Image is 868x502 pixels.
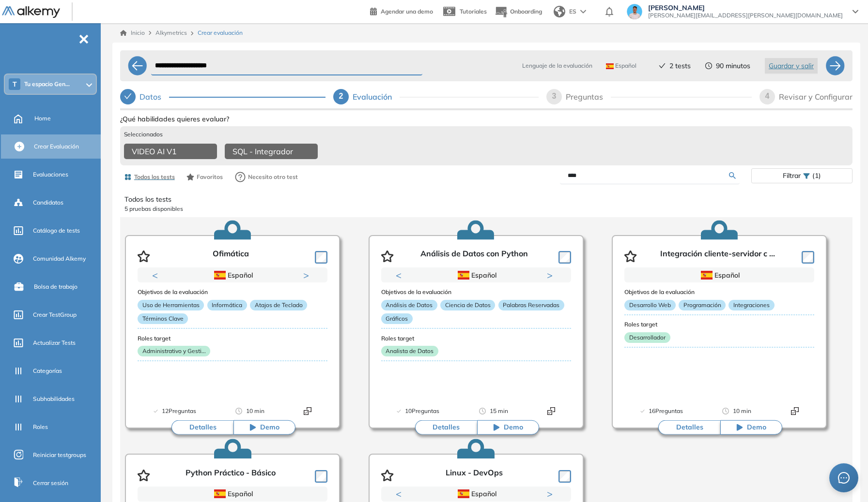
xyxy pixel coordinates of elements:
[405,406,439,416] span: 10 Preguntas
[440,300,495,310] p: Ciencia de Datos
[214,489,226,498] img: ESP
[172,270,293,281] div: Español
[679,300,726,310] p: Programación
[716,61,750,71] span: 90 minutos
[13,80,17,88] span: T
[33,423,48,431] span: Roles
[186,468,276,483] p: Python Práctico - Básico
[791,407,799,415] img: Format test logo
[162,406,196,416] span: 12 Preguntas
[659,62,666,69] span: check
[183,169,227,185] button: Favoritos
[231,167,302,187] button: Necesito otro test
[547,407,555,415] img: Format test logo
[236,283,244,284] button: 2
[33,310,77,319] span: Crear TestGroup
[34,282,77,291] span: Bolsa de trabajo
[552,92,557,100] span: 3
[580,10,586,14] img: arrow
[659,270,780,281] div: Español
[420,249,528,264] p: Análisis de Datos con Python
[649,406,683,416] span: 16 Preguntas
[250,300,307,310] p: Atajos de Teclado
[381,289,571,295] h3: Objetivos de la evaluación
[490,406,508,416] span: 15 min
[33,339,76,347] span: Actualizar Tests
[669,61,691,71] span: 2 tests
[33,395,75,403] span: Subhabilidades
[213,249,249,264] p: Ofimática
[769,60,814,71] span: Guardar y salir
[34,114,51,123] span: Home
[705,62,712,69] span: clock-circle
[747,423,766,432] span: Demo
[24,80,70,88] span: Tu espacio Gen...
[759,89,852,104] div: 4Revisar y Configurar
[132,146,177,157] span: VIDEO AI V1
[155,29,187,36] span: Alkymetrics
[120,89,325,104] div: Datos
[138,346,210,356] p: Administrativo y Gesti...
[465,283,476,284] button: 1
[480,283,488,284] button: 2
[198,29,243,37] span: Crear evaluación
[783,169,801,183] span: Filtrar
[33,451,86,459] span: Reiniciar testgroups
[765,58,818,74] button: Guardar y salir
[381,335,571,342] h3: Roles target
[648,12,843,19] span: [PERSON_NAME][EMAIL_ADDRESS][PERSON_NAME][DOMAIN_NAME]
[554,6,565,17] img: world
[504,423,523,432] span: Demo
[498,300,564,310] p: Palabras Reservadas
[648,4,843,12] span: [PERSON_NAME]
[838,472,850,484] span: message
[120,29,145,37] a: Inicio
[624,289,814,295] h3: Objetivos de la evaluación
[33,479,68,487] span: Cerrar sesión
[728,300,774,310] p: Integraciones
[396,270,405,280] button: Previous
[495,1,542,22] button: Onboarding
[765,92,770,100] span: 4
[733,406,751,416] span: 10 min
[381,300,437,310] p: Análisis de Datos
[396,489,405,499] button: Previous
[138,335,327,342] h3: Roles target
[381,313,413,324] p: Gráficos
[207,300,247,310] p: Informática
[458,271,469,280] img: ESP
[566,89,611,104] div: Preguntas
[33,226,80,235] span: Catálogo de tests
[124,92,132,100] span: check
[34,142,79,151] span: Crear Evaluación
[124,205,848,213] p: 5 pruebas disponibles
[624,332,670,343] p: Desarrollador
[33,170,68,179] span: Evaluaciones
[624,321,814,328] h3: Roles target
[124,130,163,139] span: Seleccionados
[139,89,169,104] div: Datos
[660,249,775,264] p: Integración cliente-servidor c ...
[152,270,162,280] button: Previous
[812,169,821,183] span: (1)
[120,114,229,124] span: ¿Qué habilidades quieres evaluar?
[720,420,782,435] button: Demo
[248,173,298,181] span: Necesito otro test
[446,468,503,483] p: Linux - DevOps
[232,146,293,157] span: SQL - Integrador
[197,173,223,181] span: Favoritos
[353,89,400,104] div: Evaluación
[606,62,636,70] span: Español
[458,489,469,498] img: ESP
[233,420,295,435] button: Demo
[477,420,539,435] button: Demo
[138,300,204,310] p: Uso de Herramientas
[658,420,720,435] button: Detalles
[624,300,675,310] p: Desarrollo Web
[370,5,433,16] a: Agendar una demo
[339,92,343,100] span: 2
[381,346,438,356] p: Analista de Datos
[547,270,557,280] button: Next
[2,6,60,18] img: Logo
[416,488,537,499] div: Español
